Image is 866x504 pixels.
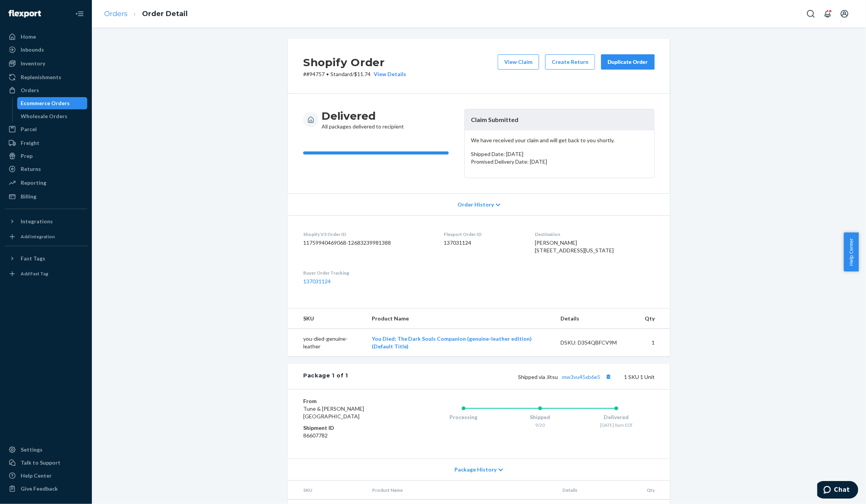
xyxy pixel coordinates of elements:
[608,58,648,66] div: Duplicate Order
[5,252,87,265] button: Fast Tags
[5,268,87,280] a: Add Fast Tag
[21,125,37,133] div: Parcel
[303,372,348,382] div: Package 1 of 1
[641,481,670,500] th: Qty
[21,446,42,454] div: Settings
[303,424,395,432] dt: Shipment ID
[21,73,61,81] div: Replenishments
[444,231,523,237] dt: Flexport Order ID
[303,270,432,276] dt: Buyer Order Tracking
[21,46,44,54] div: Inbounds
[454,466,497,473] span: Package History
[288,309,366,329] th: SKU
[5,483,87,495] button: Give Feedback
[820,6,835,21] button: Open notifications
[142,10,188,18] a: Order Detail
[560,339,632,346] div: DSKU: D3S4QBFCV9M
[21,193,36,200] div: Billing
[5,31,87,43] a: Home
[21,86,39,94] div: Orders
[288,329,366,357] td: you-died-genuine-leather
[603,372,613,382] button: Copy tracking number
[458,201,494,208] span: Order History
[21,33,36,41] div: Home
[288,481,366,500] th: SKU
[104,10,127,18] a: Orders
[5,84,87,96] a: Orders
[5,470,87,482] a: Help Center
[98,3,194,25] ol: breadcrumbs
[601,54,655,70] button: Duplicate Order
[366,309,555,329] th: Product Name
[366,481,556,500] th: Product Name
[303,231,432,237] dt: Shopify V3 Order ID
[21,152,33,160] div: Prep
[535,239,614,254] span: [PERSON_NAME] [STREET_ADDRESS][US_STATE]
[303,405,364,419] span: Tune & [PERSON_NAME] [GEOGRAPHIC_DATA]
[578,422,655,428] div: [DATE] 8am EDT
[5,71,87,83] a: Replenishments
[21,472,52,480] div: Help Center
[21,139,39,147] div: Freight
[562,374,600,380] a: mw3vu45xb6e5
[21,233,55,240] div: Add Integration
[5,190,87,203] a: Billing
[21,485,58,493] div: Give Feedback
[21,60,45,67] div: Inventory
[21,179,46,187] div: Reporting
[578,413,655,421] div: Delivered
[444,239,523,247] dd: 137031124
[5,231,87,243] a: Add Integration
[21,165,41,173] div: Returns
[803,6,819,21] button: Open Search Box
[471,150,648,158] p: Shipped Date: [DATE]
[5,150,87,162] a: Prep
[5,137,87,149] a: Freight
[371,70,406,78] button: View Details
[303,432,395,439] dd: 86607782
[502,413,578,421] div: Shipped
[303,278,331,285] a: 137031124
[554,309,639,329] th: Details
[425,413,502,421] div: Processing
[5,444,87,456] a: Settings
[5,44,87,56] a: Inbounds
[471,137,648,144] p: We have received your claim and will get back to you shortly.
[556,481,641,500] th: Details
[303,70,406,78] p: # #94757 / $11.74
[21,112,68,120] div: Wholesale Orders
[21,255,45,262] div: Fast Tags
[8,10,41,18] img: Flexport logo
[5,177,87,189] a: Reporting
[21,218,53,225] div: Integrations
[498,54,539,70] button: View Claim
[21,270,48,277] div: Add Fast Tag
[330,71,352,77] span: Standard
[5,123,87,135] a: Parcel
[844,232,859,272] button: Help Center
[639,329,670,357] td: 1
[5,57,87,70] a: Inventory
[502,422,578,428] div: 9/20
[471,158,648,166] p: Promised Delivery Date: [DATE]
[5,163,87,175] a: Returns
[303,397,395,405] dt: From
[322,109,404,130] div: All packages delivered to recipient
[518,374,613,380] span: Shipped via Jitsu
[535,231,655,237] dt: Destination
[465,109,654,130] header: Claim Submitted
[545,54,595,70] button: Create Return
[5,457,87,469] button: Talk to Support
[303,239,432,247] dd: 11759940469068-12683239981388
[21,99,70,107] div: Ecommerce Orders
[817,481,858,500] iframe: Opens a widget where you can chat to one of our agents
[72,6,87,21] button: Close Navigation
[17,97,88,109] a: Ecommerce Orders
[303,54,406,70] h2: Shopify Order
[326,71,329,77] span: •
[639,309,670,329] th: Qty
[21,459,60,467] div: Talk to Support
